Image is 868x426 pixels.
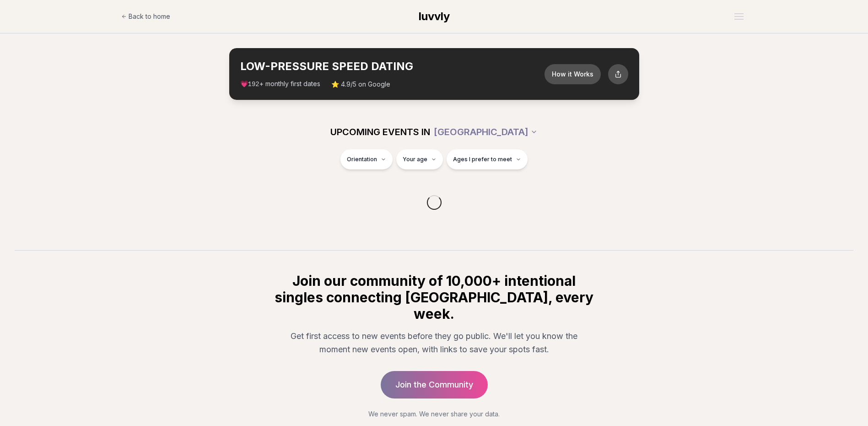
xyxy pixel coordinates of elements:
[129,12,170,21] span: Back to home
[381,371,488,399] a: Join the Community
[545,64,601,84] button: How it Works
[403,156,427,163] span: Your age
[240,59,545,74] h2: LOW-PRESSURE SPEED DATING
[447,149,528,169] button: Ages I prefer to meet
[330,126,430,138] span: UPCOMING EVENTS IN
[419,10,450,23] span: luvvly
[453,156,512,163] span: Ages I prefer to meet
[331,80,390,89] span: ⭐ 4.9/5 on Google
[347,156,377,163] span: Orientation
[121,7,170,26] a: Back to home
[240,79,320,89] span: 💗 + monthly first dates
[340,149,393,169] button: Orientation
[434,122,538,142] button: [GEOGRAPHIC_DATA]
[273,273,595,322] h2: Join our community of 10,000+ intentional singles connecting [GEOGRAPHIC_DATA], every week.
[396,149,443,169] button: Your age
[280,329,588,356] p: Get first access to new events before they go public. We'll let you know the moment new events op...
[248,81,259,88] span: 192
[731,10,747,23] button: Open menu
[273,410,595,419] p: We never spam. We never share your data.
[419,9,450,24] a: luvvly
